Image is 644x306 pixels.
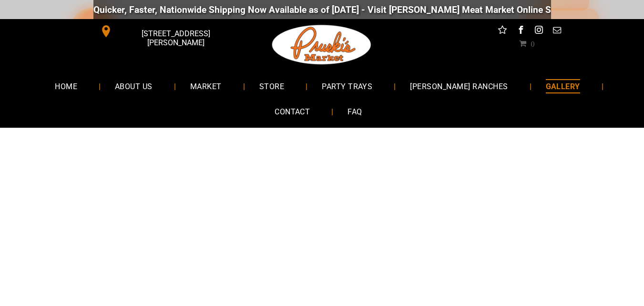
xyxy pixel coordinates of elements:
a: STORE [245,73,298,99]
a: HOME [41,73,92,99]
a: facebook [514,24,527,39]
a: GALLERY [532,73,594,99]
img: Pruski-s+Market+HQ+Logo2-1920w.png [270,19,373,71]
a: [PERSON_NAME] RANCHES [396,73,522,99]
a: FAQ [333,99,376,124]
a: CONTACT [260,99,324,124]
a: MARKET [176,73,236,99]
a: PARTY TRAYS [307,73,387,99]
a: ABOUT US [101,73,167,99]
a: Social network [496,24,509,39]
span: 0 [531,40,534,47]
a: email [551,24,563,39]
a: instagram [532,24,545,39]
a: [STREET_ADDRESS][PERSON_NAME] [93,24,239,39]
span: [STREET_ADDRESS][PERSON_NAME] [114,24,237,52]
